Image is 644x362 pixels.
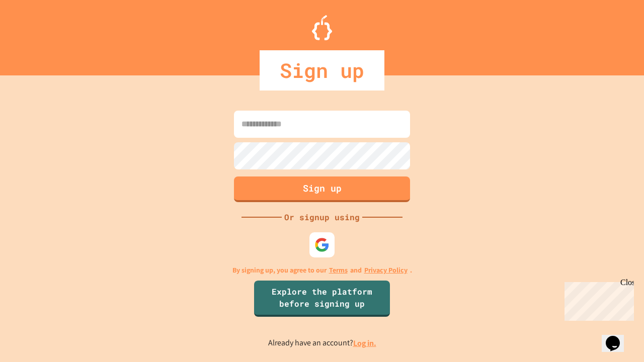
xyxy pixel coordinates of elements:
[364,265,408,276] a: Privacy Policy
[234,176,410,202] button: Sign up
[268,337,376,349] p: Already have an account?
[602,322,634,352] iframe: chat widget
[353,338,376,348] a: Log in.
[232,265,412,276] p: By signing up, you agree to our and .
[314,237,330,252] img: google-icon.svg
[4,4,69,64] div: Chat with us now!Close
[254,281,390,317] a: Explore the platform before signing up
[260,50,384,90] div: Sign up
[329,265,348,276] a: Terms
[312,15,332,40] img: Logo.svg
[282,211,362,223] div: Or signup using
[560,278,634,321] iframe: chat widget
